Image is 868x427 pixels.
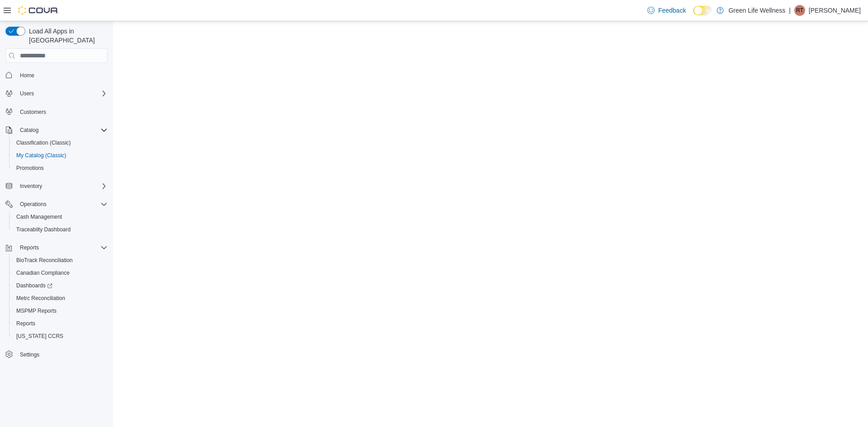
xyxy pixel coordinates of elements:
[16,70,38,81] a: Home
[20,244,39,251] span: Reports
[13,150,70,161] a: My Catalog (Classic)
[796,5,803,16] span: RT
[13,331,67,342] a: [US_STATE] CCRS
[794,5,805,16] div: Randeshia Thompson
[13,137,108,148] span: Classification (Classic)
[16,88,108,99] span: Users
[16,181,108,192] span: Inventory
[20,201,47,208] span: Operations
[9,292,111,305] button: Metrc Reconciliation
[9,267,111,279] button: Canadian Compliance
[9,330,111,343] button: [US_STATE] CCRS
[2,348,111,361] button: Settings
[20,183,42,190] span: Inventory
[16,107,50,117] a: Customers
[13,224,108,235] span: Traceabilty Dashboard
[16,307,57,314] span: MSPMP Reports
[13,305,60,316] a: MSPMP Reports
[13,163,47,174] a: Promotions
[20,127,38,134] span: Catalog
[13,280,56,291] a: Dashboards
[13,224,74,235] a: Traceabilty Dashboard
[9,149,111,162] button: My Catalog (Classic)
[16,242,108,253] span: Reports
[9,136,111,149] button: Classification (Classic)
[13,293,108,304] span: Metrc Reconciliation
[16,295,65,302] span: Metrc Reconciliation
[16,139,71,146] span: Classification (Classic)
[18,6,59,15] img: Cova
[9,279,111,292] a: Dashboards
[16,257,73,264] span: BioTrack Reconciliation
[789,5,791,16] p: |
[2,105,111,118] button: Customers
[13,267,108,278] span: Canadian Compliance
[5,65,108,385] nav: Complex example
[644,1,689,19] a: Feedback
[16,333,63,340] span: [US_STATE] CCRS
[16,349,108,360] span: Settings
[13,211,108,222] span: Cash Management
[13,293,69,304] a: Metrc Reconciliation
[9,211,111,223] button: Cash Management
[16,199,108,210] span: Operations
[693,6,712,15] input: Dark Mode
[16,320,35,327] span: Reports
[13,280,108,291] span: Dashboards
[809,5,861,16] p: [PERSON_NAME]
[13,318,39,329] a: Reports
[2,198,111,211] button: Operations
[2,124,111,136] button: Catalog
[9,317,111,330] button: Reports
[25,27,108,45] span: Load All Apps in [GEOGRAPHIC_DATA]
[13,163,108,174] span: Promotions
[9,305,111,317] button: MSPMP Reports
[13,211,66,222] a: Cash Management
[16,125,42,136] button: Catalog
[16,125,108,136] span: Catalog
[9,162,111,174] button: Promotions
[13,150,108,161] span: My Catalog (Classic)
[16,282,52,289] span: Dashboards
[658,6,686,15] span: Feedback
[16,199,50,210] button: Operations
[13,255,76,266] a: BioTrack Reconciliation
[13,255,108,266] span: BioTrack Reconciliation
[13,331,108,342] span: Washington CCRS
[728,5,785,16] p: Green Life Wellness
[20,90,34,97] span: Users
[13,305,108,316] span: MSPMP Reports
[20,351,39,358] span: Settings
[16,106,108,117] span: Customers
[16,226,71,233] span: Traceabilty Dashboard
[9,254,111,267] button: BioTrack Reconciliation
[2,68,111,81] button: Home
[20,108,46,116] span: Customers
[16,164,44,172] span: Promotions
[16,242,42,253] button: Reports
[16,152,66,159] span: My Catalog (Classic)
[13,267,73,278] a: Canadian Compliance
[16,349,43,360] a: Settings
[2,180,111,192] button: Inventory
[13,318,108,329] span: Reports
[16,269,70,277] span: Canadian Compliance
[16,69,108,80] span: Home
[2,87,111,100] button: Users
[16,213,62,221] span: Cash Management
[2,241,111,254] button: Reports
[16,88,38,99] button: Users
[20,72,34,79] span: Home
[16,181,46,192] button: Inventory
[13,137,75,148] a: Classification (Classic)
[9,223,111,236] button: Traceabilty Dashboard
